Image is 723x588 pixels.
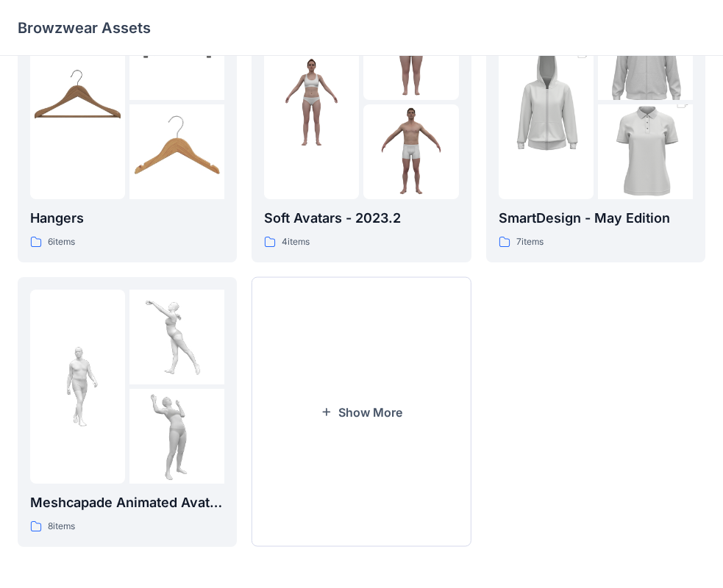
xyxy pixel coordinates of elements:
p: SmartDesign - May Edition [499,208,693,229]
p: 6 items [48,234,75,250]
img: folder 3 [598,81,693,223]
p: Soft Avatars - 2023.2 [264,208,458,229]
img: folder 1 [30,54,125,149]
p: Hangers [30,208,224,229]
img: folder 1 [499,31,594,173]
img: folder 3 [129,389,224,484]
p: Meshcapade Animated Avatars [30,492,224,513]
p: 7 items [516,234,544,250]
img: folder 3 [363,104,458,199]
p: 8 items [48,519,75,534]
img: folder 2 [129,290,224,384]
button: Show More [252,277,471,547]
a: folder 1folder 2folder 3Meshcapade Animated Avatars8items [18,277,237,547]
p: 4 items [282,234,310,250]
p: Browzwear Assets [18,18,151,38]
img: folder 1 [264,54,359,149]
img: folder 1 [30,339,125,434]
img: folder 3 [129,104,224,199]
